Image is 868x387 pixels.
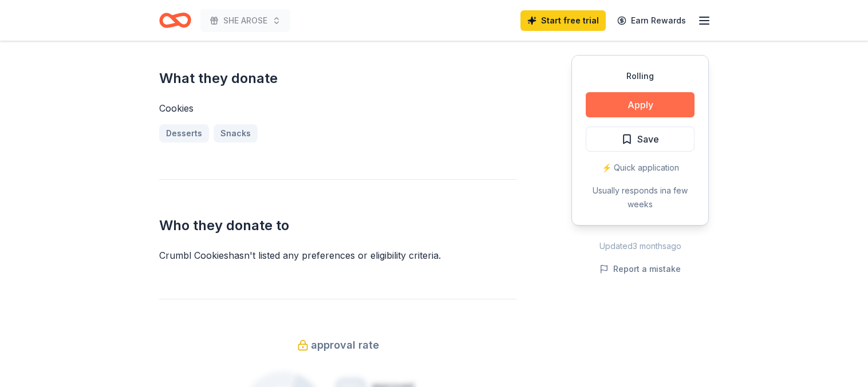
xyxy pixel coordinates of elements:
[586,127,695,152] button: Save
[637,132,659,147] span: Save
[599,262,681,276] button: Report a mistake
[159,124,209,143] a: Desserts
[586,69,695,83] div: Rolling
[214,124,258,143] a: Snacks
[520,10,606,31] a: Start free trial
[223,14,267,27] span: SHE AROSE
[586,161,695,175] div: ⚡️ Quick application
[159,7,191,34] a: Home
[159,216,516,235] h2: Who they donate to
[311,336,379,354] span: approval rate
[586,184,695,211] div: Usually responds in a few weeks
[200,9,290,32] button: SHE AROSE
[159,248,516,262] div: Crumbl Cookies hasn ' t listed any preferences or eligibility criteria.
[159,69,516,88] h2: What they donate
[586,92,695,117] button: Apply
[159,101,516,115] div: Cookies
[571,239,709,253] div: Updated 3 months ago
[610,10,693,31] a: Earn Rewards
